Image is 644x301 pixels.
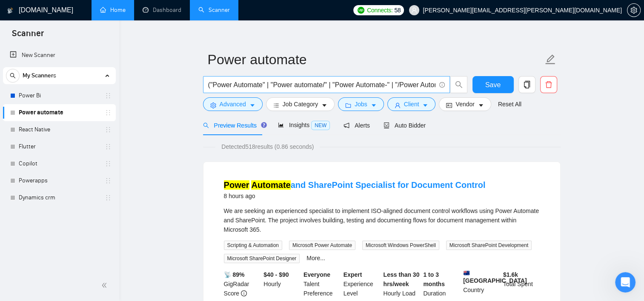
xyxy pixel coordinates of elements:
div: Tooltip anchor [260,121,268,129]
button: idcardVendorcaret-down [439,97,491,111]
mark: Automate [251,180,290,190]
span: user [411,7,417,13]
div: 8 hours ago [224,191,486,201]
b: Expert [343,271,362,278]
div: Hourly [262,270,302,298]
span: caret-down [422,102,428,108]
span: Connects: [367,6,392,15]
input: Scanner name... [208,49,543,70]
span: double-left [101,281,110,290]
a: Power Automateand SharePoint Specialist for Document Control [224,180,486,190]
div: GigRadar Score [222,270,262,298]
a: More... [306,255,325,261]
a: Power automate [19,104,100,121]
span: Scripting & Automation [224,241,282,250]
a: homeHome [100,6,126,14]
mark: Power [224,180,249,190]
button: search [450,76,467,93]
img: upwork-logo.png [358,7,364,14]
div: We are seeking an experienced specialist to implement ISO-aligned document control workflows usin... [224,206,540,234]
span: search [203,122,209,128]
b: [GEOGRAPHIC_DATA] [463,270,527,284]
span: 😐 [140,213,152,230]
span: neutral face reaction [135,213,157,230]
button: barsJob Categorycaret-down [266,97,335,111]
a: Flutter [19,138,100,155]
span: caret-down [478,102,484,108]
span: caret-down [321,102,327,108]
div: Country [461,270,501,298]
span: holder [105,160,112,167]
span: Insights [278,122,330,128]
span: Alerts [343,122,370,129]
span: Jobs [355,99,367,109]
span: search [451,81,467,88]
div: Talent Preference [302,270,342,298]
span: setting [627,7,640,14]
button: go back [6,3,22,20]
span: Microsoft Windows PowerShell [362,241,439,250]
span: folder [345,102,351,108]
b: 1 to 3 months [423,271,445,287]
b: $40 - $90 [263,271,289,278]
a: Dynamics crm [19,189,100,206]
span: caret-down [249,102,255,108]
a: Power Bi [19,87,100,104]
span: caret-down [371,102,377,108]
span: copy [519,81,535,88]
span: holder [105,194,112,201]
span: 😞 [118,213,130,230]
img: logo [7,4,13,17]
span: info-circle [241,290,247,296]
span: bars [273,102,279,108]
b: Everyone [303,271,330,278]
span: disappointed reaction [113,213,135,230]
span: holder [105,126,112,133]
a: Open in help center [112,241,180,247]
button: search [6,69,20,82]
div: Did this answer your question? [10,204,283,214]
img: 🇦🇺 [464,270,469,276]
li: New Scanner [3,47,116,64]
div: Close [272,3,287,19]
div: Total Spent [501,270,541,298]
span: robot [384,122,389,128]
span: delete [541,81,557,88]
a: Reset All [498,99,521,109]
span: Vendor [455,99,474,109]
button: delete [540,76,557,93]
div: Duration [421,270,461,298]
button: setting [627,3,641,17]
span: Client [404,99,419,109]
span: Auto Bidder [384,122,426,129]
span: 😃 [162,213,175,230]
button: copy [518,76,535,93]
span: 58 [394,6,401,15]
b: Less than 30 hrs/week [384,271,420,287]
span: edit [545,54,556,65]
span: Microsoft SharePoint Development [446,241,532,250]
a: searchScanner [198,6,230,14]
span: Save [485,80,501,90]
span: holder [105,143,112,150]
span: holder [105,177,112,184]
b: 📡 89% [224,271,245,278]
span: Job Category [283,99,318,109]
span: My Scanners [23,67,56,84]
span: info-circle [439,82,445,88]
span: Microsoft SharePoint Designer [224,254,300,263]
span: area-chart [278,122,284,128]
button: Collapse window [256,3,272,20]
div: Experience Level [342,270,382,298]
button: userClientcaret-down [387,97,436,111]
button: settingAdvancedcaret-down [203,97,263,111]
span: idcard [446,102,452,108]
a: New Scanner [10,47,109,64]
li: My Scanners [3,67,116,206]
button: Save [472,76,514,93]
span: Detected 518 results (0.86 seconds) [215,142,320,151]
button: folderJobscaret-down [338,97,384,111]
span: holder [105,92,112,99]
div: Hourly Load [382,270,422,298]
span: NEW [311,121,330,130]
